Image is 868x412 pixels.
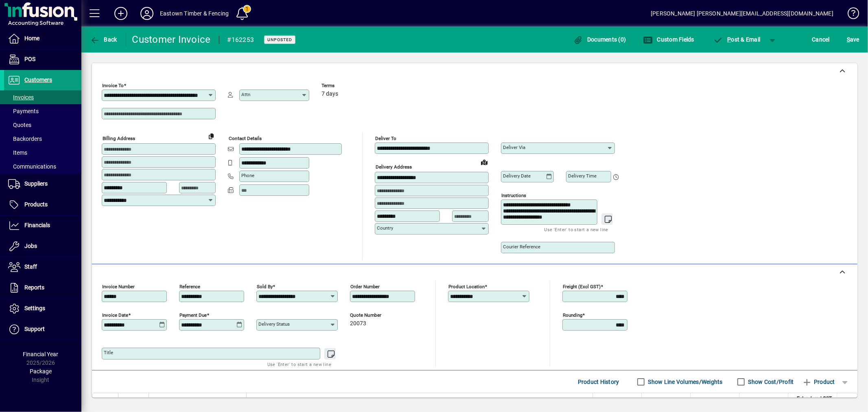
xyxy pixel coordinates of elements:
[8,163,56,170] span: Communications
[134,6,160,21] button: Profile
[4,49,81,70] a: POS
[24,263,37,270] span: Staff
[24,284,44,291] span: Reports
[845,32,861,47] button: Save
[24,305,45,311] span: Settings
[377,225,393,231] mat-label: Country
[8,122,31,128] span: Quotes
[847,33,859,46] span: ave
[571,32,628,47] button: Documents (0)
[241,92,250,97] mat-label: Attn
[641,32,696,47] button: Custom Fields
[842,2,858,28] a: Knowledge Base
[321,91,338,97] span: 7 days
[258,321,290,327] mat-label: Delivery status
[4,146,81,160] a: Items
[24,326,45,332] span: Support
[24,222,50,228] span: Financials
[90,36,117,43] span: Back
[102,83,124,88] mat-label: Invoice To
[503,244,540,250] mat-label: Courier Reference
[728,36,731,43] span: P
[241,173,254,178] mat-label: Phone
[4,174,81,194] a: Suppliers
[793,394,832,412] span: Extend excl GST ($)
[4,257,81,277] a: Staff
[568,173,597,179] mat-label: Delivery time
[257,284,273,289] mat-label: Sold by
[578,375,619,388] span: Product History
[102,312,128,318] mat-label: Invoice date
[350,284,380,289] mat-label: Order number
[132,33,211,46] div: Customer Invoice
[4,90,81,104] a: Invoices
[802,375,835,388] span: Product
[81,32,126,47] app-page-header-button: Back
[4,298,81,319] a: Settings
[563,312,582,318] mat-label: Rounding
[350,320,366,327] span: 20073
[4,132,81,146] a: Backorders
[4,28,81,49] a: Home
[24,180,48,187] span: Suppliers
[24,35,39,42] span: Home
[448,284,485,289] mat-label: Product location
[747,378,794,386] label: Show Cost/Profit
[651,7,833,20] div: [PERSON_NAME] [PERSON_NAME][EMAIL_ADDRESS][DOMAIN_NAME]
[24,243,37,249] span: Jobs
[8,108,39,114] span: Payments
[4,104,81,118] a: Payments
[102,284,135,289] mat-label: Invoice number
[798,375,839,389] button: Product
[501,193,526,198] mat-label: Instructions
[30,368,52,375] span: Package
[503,173,531,179] mat-label: Delivery date
[23,351,59,357] span: Financial Year
[812,33,830,46] span: Cancel
[375,136,396,141] mat-label: Deliver To
[179,284,200,289] mat-label: Reference
[544,225,608,234] mat-hint: Use 'Enter' to start a new line
[563,284,601,289] mat-label: Freight (excl GST)
[4,319,81,340] a: Support
[8,149,27,156] span: Items
[503,145,525,150] mat-label: Deliver via
[267,359,331,369] mat-hint: Use 'Enter' to start a new line
[205,129,218,142] button: Copy to Delivery address
[4,160,81,173] a: Communications
[350,313,399,318] span: Quote number
[847,36,850,43] span: S
[179,312,207,318] mat-label: Payment due
[810,32,832,47] button: Cancel
[104,350,113,355] mat-label: Title
[4,236,81,256] a: Jobs
[88,32,119,47] button: Back
[478,156,491,169] a: View on map
[24,56,35,62] span: POS
[647,378,723,386] label: Show Line Volumes/Weights
[575,375,623,389] button: Product History
[713,36,761,43] span: ost & Email
[321,83,370,88] span: Terms
[709,32,765,47] button: Post & Email
[4,195,81,215] a: Products
[267,37,292,42] span: Unposted
[8,94,34,101] span: Invoices
[108,6,134,21] button: Add
[227,33,254,46] div: #162253
[4,278,81,298] a: Reports
[8,136,42,142] span: Backorders
[24,201,48,208] span: Products
[160,7,229,20] div: Eastown Timber & Fencing
[24,77,52,83] span: Customers
[643,36,694,43] span: Custom Fields
[4,215,81,236] a: Financials
[573,36,626,43] span: Documents (0)
[4,118,81,132] a: Quotes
